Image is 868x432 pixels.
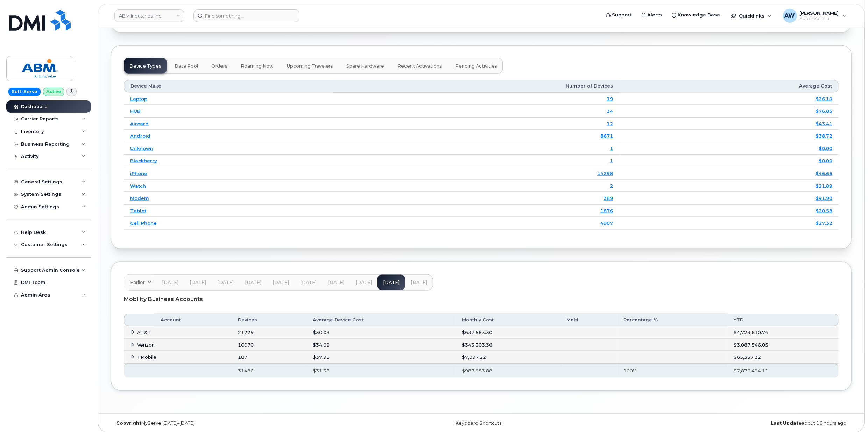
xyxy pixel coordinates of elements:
th: 100% [617,364,727,378]
a: ABM Industries, Inc. [114,9,184,22]
span: AT&T [137,329,151,335]
a: Keyboard Shortcuts [456,420,501,426]
th: $31.38 [306,364,456,378]
div: about 16 hours ago [605,420,852,426]
span: AW [785,12,795,20]
a: Alerts [636,8,667,22]
a: Tablet [130,208,146,214]
span: [DATE] [273,280,289,285]
th: $987,983.88 [456,364,560,378]
a: 1 [610,146,613,151]
th: Average Device Cost [306,314,456,326]
th: Average Cost [619,80,839,92]
td: $637,583.30 [456,326,560,339]
td: 187 [232,351,306,364]
td: $3,087,546.05 [727,339,839,351]
td: $7,097.22 [456,351,560,364]
td: 21229 [232,326,306,339]
a: HUB [130,108,141,114]
a: 19 [607,96,613,102]
a: Aircard [130,121,149,126]
th: Device Make [124,80,333,92]
a: $27.32 [816,220,832,226]
span: [DATE] [328,280,344,285]
span: Alerts [647,12,662,19]
a: 8671 [600,133,613,139]
a: 12 [607,121,613,126]
th: $7,876,494.11 [727,364,839,378]
span: [DATE] [245,280,261,285]
a: Cell Phone [130,220,157,226]
span: Knowledge Base [678,12,720,19]
th: 31486 [232,364,306,378]
th: Account [154,314,232,326]
a: $26.10 [816,96,832,102]
th: Number of Devices [333,80,619,92]
a: Knowledge Base [667,8,725,22]
span: [PERSON_NAME] [800,10,839,16]
a: $20.58 [816,208,832,214]
span: Super Admin [800,16,839,21]
a: 1876 [600,208,613,214]
span: Quicklinks [739,13,764,19]
td: $4,723,610.74 [727,326,839,339]
a: Android [130,133,150,139]
span: Support [612,12,631,19]
span: Verizon [137,342,155,348]
td: $30.03 [306,326,456,339]
td: $65,337.32 [727,351,839,364]
span: [DATE] [355,280,372,285]
a: 389 [604,195,613,201]
th: Monthly Cost [456,314,560,326]
a: 4907 [600,220,613,226]
span: Pending Activities [455,63,497,69]
span: [DATE] [300,280,317,285]
a: Support [601,8,636,22]
th: YTD [727,314,839,326]
span: TMobile [137,354,156,360]
a: 1 [610,158,613,163]
th: Devices [232,314,306,326]
a: Watch [130,183,146,189]
a: Modem [130,195,149,201]
a: iPhone [130,170,147,176]
span: [DATE] [190,280,206,285]
span: Earlier [130,279,145,286]
strong: Copyright [116,420,141,426]
th: MoM [560,314,617,326]
span: Upcoming Travelers [287,63,333,69]
a: Laptop [130,96,147,102]
span: [DATE] [217,280,234,285]
div: Mobility Business Accounts [124,291,839,308]
a: Blackberry [130,158,157,163]
td: 10070 [232,339,306,351]
input: Find something... [193,9,299,22]
a: $43.41 [816,121,832,126]
td: $37.95 [306,351,456,364]
td: $34.09 [306,339,456,351]
a: $41.90 [816,195,832,201]
a: 2 [610,183,613,189]
strong: Last Update [771,420,802,426]
div: MyServe [DATE]–[DATE] [111,420,358,426]
a: Earlier [124,275,156,290]
a: 14298 [597,170,613,176]
div: Quicklinks [726,9,777,23]
td: $343,303.36 [456,339,560,351]
span: Roaming Now [241,63,274,69]
a: 34 [607,108,613,114]
div: Alyssa Wagner [778,9,851,23]
a: $46.66 [816,170,832,176]
a: $0.00 [819,158,832,163]
span: Spare Hardware [346,63,384,69]
span: [DATE] [411,280,427,285]
span: Orders [211,63,227,69]
th: Percentage % [617,314,727,326]
a: $0.00 [819,146,832,151]
span: [DATE] [162,280,178,285]
a: $76.85 [816,108,832,114]
span: Recent Activations [397,63,442,69]
a: $38.72 [816,133,832,139]
a: $21.89 [816,183,832,189]
a: Unknown [130,146,153,151]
